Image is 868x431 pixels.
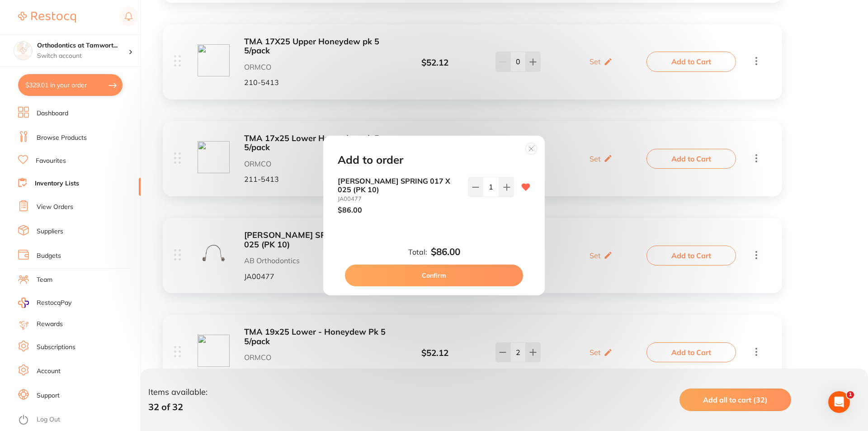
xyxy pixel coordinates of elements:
[408,248,427,256] label: Total:
[338,177,461,194] b: [PERSON_NAME] SPRING 017 X 025 (PK 10)
[828,391,850,413] iframe: Intercom live chat
[847,391,854,398] span: 1
[338,206,461,214] p: $86.00
[345,265,523,286] button: Confirm
[338,154,403,166] h2: Add to order
[431,246,460,257] b: $86.00
[338,195,461,202] small: JA00477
